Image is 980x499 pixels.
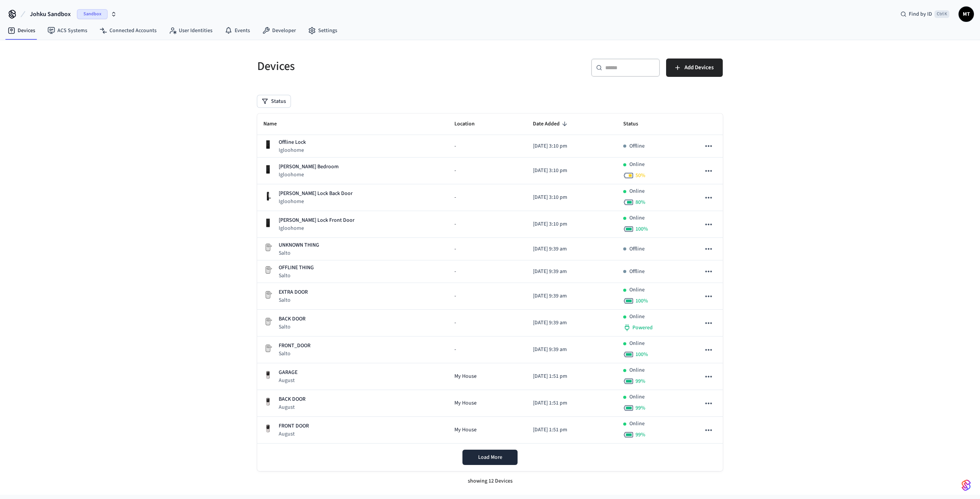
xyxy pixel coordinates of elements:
[257,471,723,491] div: showing 12 Devices
[959,7,974,22] button: MT
[279,216,354,224] p: [PERSON_NAME] Lock Front Door
[279,395,305,403] p: BACK DOOR
[454,167,456,175] span: -
[666,59,723,77] button: Add Devices
[454,399,477,407] span: My House
[279,264,314,272] p: OFFLINE THING
[533,292,611,300] p: [DATE] 9:39 am
[533,319,611,327] p: [DATE] 9:39 am
[635,351,648,358] span: 100 %
[263,344,273,353] img: Placeholder Lock Image
[454,292,456,300] span: -
[279,315,305,323] p: BACK DOOR
[279,241,319,249] p: UNKNOWN THING
[454,372,477,380] span: My House
[629,313,645,321] p: Online
[635,404,645,412] span: 99 %
[629,366,645,374] p: Online
[257,59,485,74] h5: Devices
[533,426,611,434] p: [DATE] 1:51 pm
[533,372,611,380] p: [DATE] 1:51 pm
[263,140,273,149] img: igloohome_deadbolt_2e
[163,24,219,37] a: User Identities
[629,161,645,169] p: Online
[623,118,648,130] span: Status
[302,24,343,37] a: Settings
[279,272,314,280] p: Salto
[454,118,485,130] span: Location
[454,245,456,253] span: -
[279,138,306,146] p: Offline Lock
[533,399,611,407] p: [DATE] 1:51 pm
[279,350,310,358] p: Salto
[629,245,645,253] p: Offline
[533,167,611,175] p: [DATE] 3:10 pm
[263,165,273,174] img: igloohome_deadbolt_2e
[533,346,611,354] p: [DATE] 9:39 am
[279,190,353,198] p: [PERSON_NAME] Lock Back Door
[959,7,973,21] span: MT
[454,193,456,202] span: -
[279,224,354,232] p: Igloohome
[909,10,932,18] span: Find by ID
[257,114,723,444] table: sticky table
[629,340,645,348] p: Online
[962,479,971,491] img: SeamLogoGradient.69752ec5.svg
[279,146,306,154] p: Igloohome
[279,369,297,377] p: GARAGE
[279,249,319,257] p: Salto
[629,142,645,150] p: Offline
[629,268,645,276] p: Offline
[77,9,108,19] span: Sandbox
[478,453,502,461] span: Load More
[629,187,645,195] p: Online
[635,431,645,439] span: 99 %
[263,243,273,252] img: Placeholder Lock Image
[279,377,297,384] p: August
[629,286,645,294] p: Online
[279,288,308,296] p: EXTRA DOOR
[279,342,310,350] p: FRONT_DOOR
[454,142,456,150] span: -
[462,450,518,465] button: Load More
[279,430,309,438] p: August
[635,172,645,179] span: 50 %
[629,393,645,401] p: Online
[263,317,273,326] img: Placeholder Lock Image
[629,420,645,428] p: Online
[279,422,309,430] p: FRONT DOOR
[279,163,339,171] p: [PERSON_NAME] Bedroom
[30,10,71,19] span: Johku Sandbox
[256,24,302,37] a: Developer
[632,324,653,332] span: Powered
[635,377,645,385] span: 99 %
[263,290,273,299] img: Placeholder Lock Image
[533,142,611,150] p: [DATE] 3:10 pm
[533,193,611,202] p: [DATE] 3:10 pm
[454,220,456,228] span: -
[2,24,41,37] a: Devices
[684,63,714,73] span: Add Devices
[263,192,273,201] img: igloohome_mortise_2
[279,198,353,205] p: Igloohome
[263,218,273,228] img: igloohome_deadbolt_2s
[279,323,305,331] p: Salto
[263,424,273,433] img: Yale Assure Touchscreen Wifi Smart Lock, Satin Nickel, Front
[533,220,611,228] p: [DATE] 3:10 pm
[257,95,291,107] button: Status
[263,265,273,275] img: Placeholder Lock Image
[454,346,456,354] span: -
[533,245,611,253] p: [DATE] 9:39 am
[219,24,256,37] a: Events
[454,268,456,276] span: -
[629,214,645,222] p: Online
[454,319,456,327] span: -
[533,118,570,130] span: Date Added
[263,118,287,130] span: Name
[263,397,273,406] img: Yale Assure Touchscreen Wifi Smart Lock, Satin Nickel, Front
[635,198,645,206] span: 80 %
[635,297,648,305] span: 100 %
[635,225,648,233] span: 100 %
[41,24,93,37] a: ACS Systems
[93,24,163,37] a: Connected Accounts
